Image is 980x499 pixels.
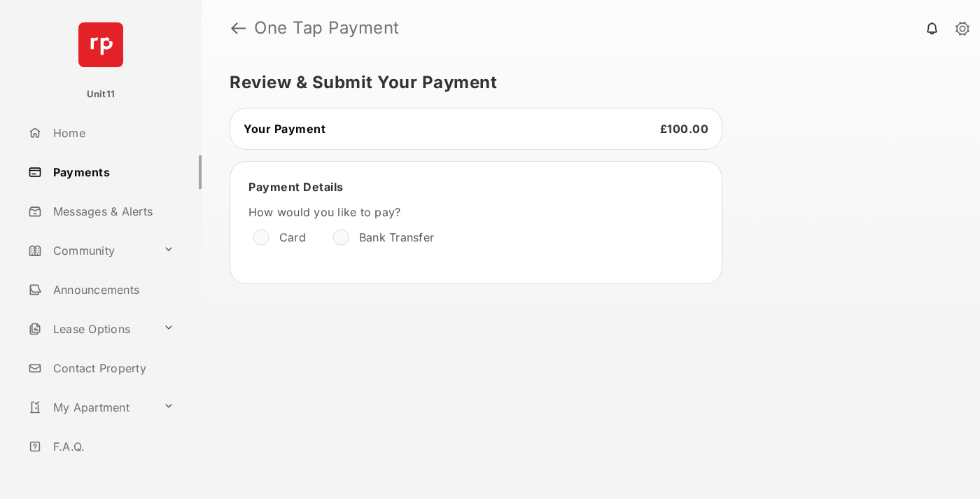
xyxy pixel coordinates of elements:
[254,20,400,36] strong: One Tap Payment
[279,230,306,244] label: Card
[22,351,202,385] a: Contact Property
[22,391,157,424] a: My Apartment
[248,205,668,219] label: How would you like to pay?
[22,273,202,307] a: Announcements
[230,74,941,91] h5: Review & Submit Your Payment
[87,87,115,101] p: Unit11
[22,430,202,463] a: F.A.Q.
[22,155,202,189] a: Payments
[248,180,344,194] span: Payment Details
[22,195,202,228] a: Messages & Alerts
[244,122,325,136] span: Your Payment
[22,116,202,150] a: Home
[22,312,157,346] a: Lease Options
[22,234,157,267] a: Community
[359,230,434,244] label: Bank Transfer
[78,22,123,67] img: svg+xml;base64,PHN2ZyB4bWxucz0iaHR0cDovL3d3dy53My5vcmcvMjAwMC9zdmciIHdpZHRoPSI2NCIgaGVpZ2h0PSI2NC...
[660,122,709,136] span: £100.00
